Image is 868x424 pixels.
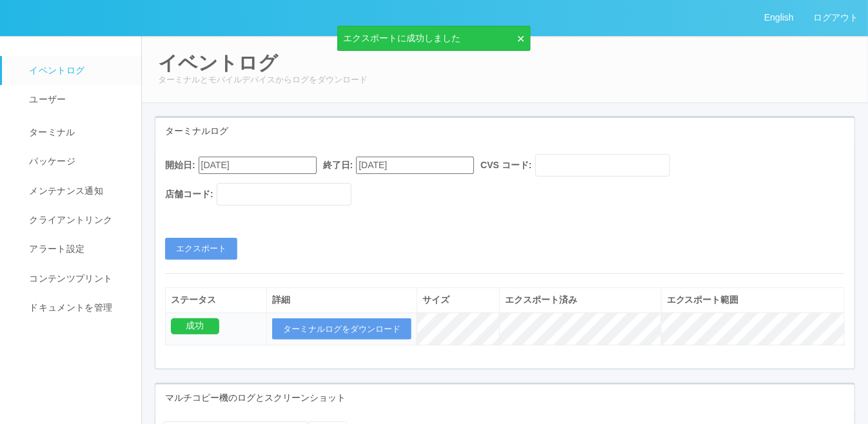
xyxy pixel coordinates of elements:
button: ターミナルログをダウンロード [272,318,411,340]
a: アラート設定 [2,235,153,264]
span: ターミナル [26,127,75,137]
a: ユーザー [2,85,153,114]
div: ステータス [171,293,261,307]
div: エクスポート範囲 [667,293,839,307]
a: イベントログ [2,56,153,85]
label: 開始日: [165,159,195,172]
div: マルチコピー機のログとスクリーンショット [155,385,854,411]
label: CVS コード: [480,159,531,172]
label: 終了日: [323,159,353,172]
span: アラート設定 [26,244,84,254]
p: ターミナルとモバイルデバイスからログをダウンロード [158,73,852,86]
a: × [511,32,525,45]
span: パッケージ [26,156,75,166]
span: ドキュメントを管理 [26,302,112,313]
a: ターミナル [2,115,153,147]
div: 成功 [171,318,219,334]
div: エクスポートに成功しました [337,26,531,51]
label: 店舗コード: [165,188,213,201]
a: ドキュメントを管理 [2,293,153,322]
span: コンテンツプリント [26,273,112,284]
div: サイズ [422,293,494,307]
span: メンテナンス通知 [26,186,103,196]
span: ユーザー [26,94,66,104]
button: エクスポート [165,238,237,260]
a: メンテナンス通知 [2,177,153,206]
a: クライアントリンク [2,206,153,235]
div: ターミナルログ [155,118,854,144]
div: 詳細 [272,293,411,307]
span: クライアントリンク [26,215,112,225]
h2: イベントログ [158,52,852,73]
div: エクスポート済み [505,293,656,307]
a: パッケージ [2,147,153,176]
span: イベントログ [26,65,84,75]
a: コンテンツプリント [2,264,153,293]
